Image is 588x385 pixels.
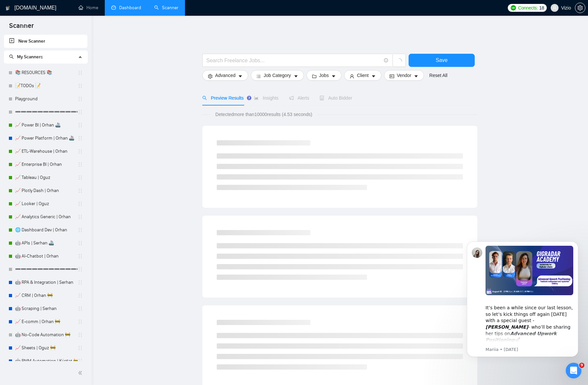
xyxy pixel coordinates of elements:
a: 🤖 No-Code Automation 🚧 [15,328,78,341]
li: 📈 Power BI | Orhan 🚢 [4,119,87,132]
input: Search Freelance Jobs... [206,56,381,65]
li: 🤖 APIs | Serhan 🚢 [4,237,87,250]
li: 📚 RESOURCES 📚 [4,66,87,79]
li: 📈 Looker | Oguz [4,197,87,210]
a: dashboardDashboard [111,5,141,10]
li: 🤖 PMM Automation | Kürşat 🚧 [4,355,87,368]
span: My Scanners [9,54,43,60]
span: robot [320,96,324,100]
span: caret-down [238,74,243,79]
span: holder [78,227,83,233]
span: Job Category [264,72,291,79]
li: 📈 Tableau | Oguz [4,171,87,184]
span: Client [357,72,369,79]
a: Reset All [429,72,447,79]
a: 📈 E-comm | Orhan 🚧 [15,315,78,328]
a: 📈 ETL-Warehouse | Orhan [15,145,78,158]
a: 📈 Power Platform | Orhan 🚢 [15,132,78,145]
img: logo [6,3,10,13]
span: folder [312,74,317,79]
a: 📈 Plotly Dash | Orhan [15,184,78,197]
span: holder [78,162,83,167]
li: 📈 Power Platform | Orhan 🚢 [4,132,87,145]
span: Vendor [397,72,411,79]
span: search [202,96,207,100]
a: 🤖 AI-Chatbot | Orhan [15,250,78,263]
span: 18 [539,4,544,11]
button: Save [409,54,475,67]
a: 📚 RESOURCES 📚 [15,66,78,79]
li: 📈 ETL-Warehouse | Orhan [4,145,87,158]
span: Detected more than 10000 results (4.53 seconds) [211,111,317,118]
button: barsJob Categorycaret-down [251,70,303,81]
span: holder [78,123,83,128]
span: holder [78,96,83,102]
a: 🤖 PMM Automation | Kürşat 🚧 [15,355,78,368]
span: setting [208,74,212,79]
a: Playground [15,92,78,106]
span: holder [78,175,83,180]
span: holder [78,267,83,272]
span: search [9,54,14,59]
button: userClientcaret-down [344,70,381,81]
li: 📈 Sheets | Oguz 🚧 [4,341,87,355]
span: notification [289,96,294,100]
li: New Scanner [4,35,87,48]
a: 📈 CRM | Orhan 🚧 [15,289,78,302]
span: holder [78,214,83,220]
li: Playground [4,92,87,106]
li: 📈 E-comm | Orhan 🚧 [4,315,87,328]
span: holder [78,241,83,246]
span: Preview Results [202,95,244,101]
span: setting [575,5,585,10]
span: holder [78,83,83,88]
span: holder [78,188,83,193]
span: holder [78,201,83,206]
li: 🤖 Scraping | Serhan [4,302,87,315]
li: 🤖 No-Code Automation 🚧 [4,328,87,341]
a: homeHome [79,5,98,10]
span: holder [78,358,83,364]
span: holder [78,109,83,115]
a: 📈 Tableau | Oguz [15,171,78,184]
span: Advanced [215,72,235,79]
span: Scanner [4,21,39,35]
span: info-circle [384,58,388,63]
a: 🤖 RPA & Integration | Serhan [15,276,78,289]
a: 📈 Looker | Oguz [15,197,78,210]
span: Insights [254,95,278,101]
a: ➖➖➖➖➖➖➖➖➖➖➖➖➖➖➖➖➖➖➖ [15,263,78,276]
a: 📈 Enterprise BI | Orhan [15,158,78,171]
a: searchScanner [154,5,178,10]
a: 📈 Analytics Generic | Orhan [15,210,78,223]
span: holder [78,149,83,154]
span: caret-down [414,74,418,79]
span: holder [78,345,83,351]
span: holder [78,136,83,141]
span: caret-down [371,74,376,79]
a: ➖➖➖➖➖➖➖➖➖➖➖➖➖➖➖➖➖➖➖ [15,106,78,119]
span: holder [78,332,83,337]
li: 📈 CRM | Orhan 🚧 [4,289,87,302]
span: user [350,74,354,79]
span: Alerts [289,95,309,101]
span: Auto Bidder [320,95,352,101]
span: user [552,6,557,10]
span: bars [256,74,261,79]
a: 🤖 APIs | Serhan 🚢 [15,237,78,250]
li: 📝TODOs 📝 [4,79,87,92]
li: 📈 Plotly Dash | Orhan [4,184,87,197]
span: double-left [78,370,84,376]
a: 🤖 Scraping | Serhan [15,302,78,315]
span: My Scanners [17,54,43,60]
span: idcard [390,74,394,79]
div: Tooltip anchor [246,95,252,101]
span: Save [436,56,448,64]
